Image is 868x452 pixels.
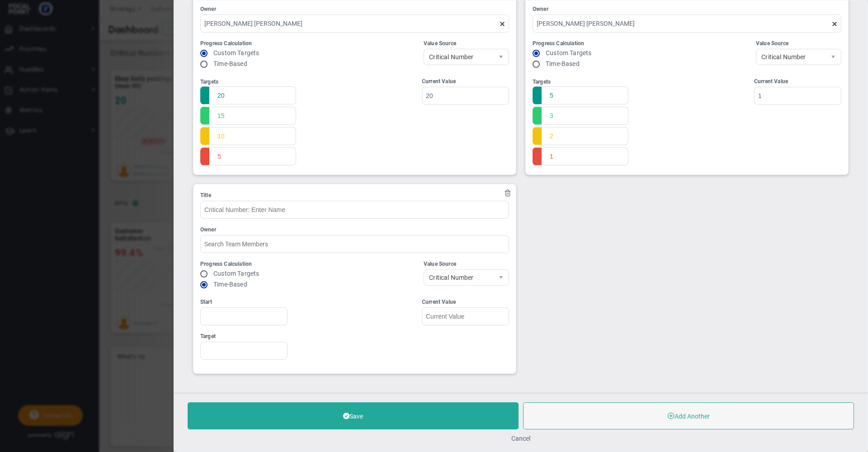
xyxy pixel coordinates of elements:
[533,86,628,104] input: 400
[756,49,826,65] span: Critical Number
[826,49,841,65] span: select
[200,5,509,14] div: Owner
[841,20,849,27] span: clear
[200,191,509,200] div: Title
[422,87,509,105] input: Current Value
[424,270,493,285] span: Critical Number
[200,86,296,104] input: 400
[754,77,841,86] div: Current Value
[424,39,509,48] div: Value Source
[754,87,841,105] input: Current Value
[200,79,218,85] label: Targets
[188,402,519,429] button: Save
[511,435,530,442] button: Cancel
[422,77,509,86] div: Current Value
[200,260,259,268] div: Progress Calculation
[422,307,509,325] input: Current Value
[533,107,628,125] input: 300
[200,298,288,306] div: Start
[533,79,551,85] label: Targets
[533,39,591,48] div: Progress Calculation
[213,281,247,288] label: Time-Based
[509,20,516,27] span: clear
[493,270,509,285] span: select
[200,332,288,341] div: Target
[424,260,509,268] div: Value Source
[533,147,628,165] input: 100
[200,307,288,325] input: Start
[200,226,509,234] div: Owner
[523,402,854,429] button: Add Another
[422,298,509,306] div: Current Value
[493,49,509,65] span: select
[200,147,296,165] input: 100
[200,127,296,145] input: 200
[200,107,296,125] input: 300
[213,60,247,67] label: Time-Based
[546,60,580,67] label: Time-Based
[756,39,841,48] div: Value Source
[200,342,288,360] input: Target
[533,5,841,14] div: Owner
[533,127,628,145] input: 200
[213,49,259,56] label: Custom Targets
[546,49,591,56] label: Custom Targets
[533,14,841,33] input: Search Team Members
[200,14,509,33] input: Search Team Members
[200,201,509,219] input: Critical Number: Enter Name
[200,39,259,48] div: Progress Calculation
[424,49,493,65] span: Critical Number
[213,270,259,277] label: Custom Targets
[200,235,509,253] input: Search Team Members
